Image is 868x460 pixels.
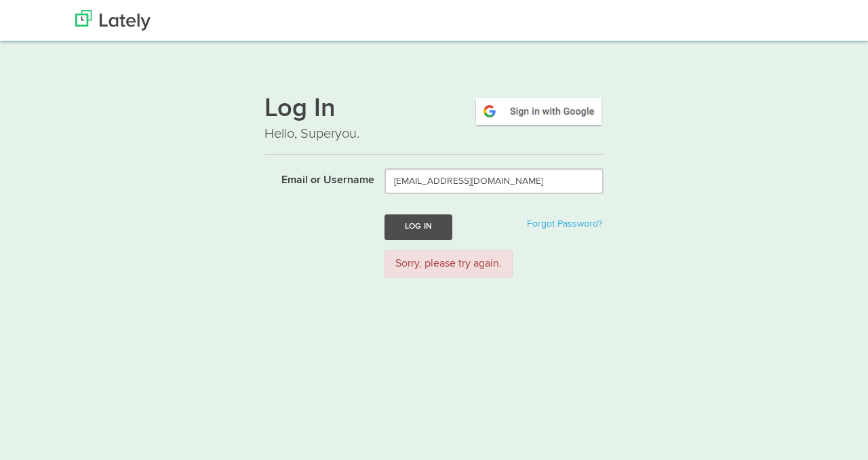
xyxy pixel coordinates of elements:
a: Forgot Password? [527,219,602,229]
img: Lately [75,10,151,31]
p: Hello, Superyou. [264,124,604,144]
button: Log In [384,214,452,239]
div: Sorry, please try again. [384,250,513,278]
img: google-signin.png [474,96,604,127]
h1: Log In [264,96,604,124]
input: Email or Username [384,168,604,194]
label: Email or Username [254,168,374,189]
